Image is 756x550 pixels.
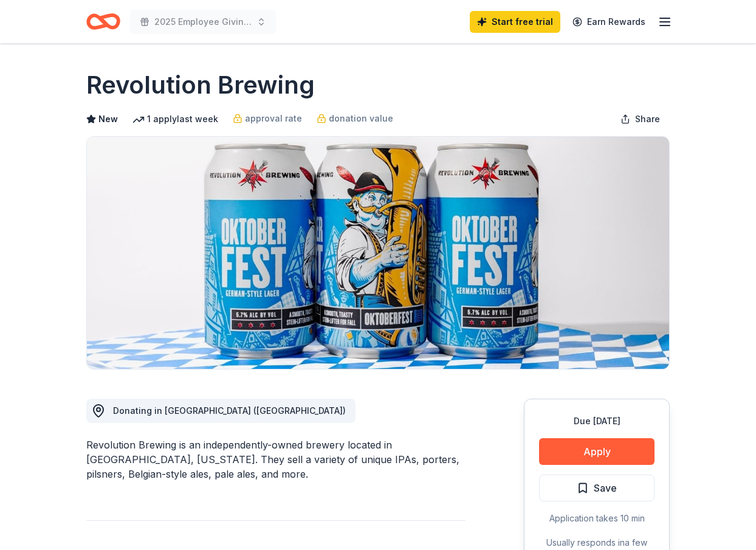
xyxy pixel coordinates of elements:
span: approval rate [245,111,302,126]
button: 2025 Employee Giving Campaign [130,10,276,34]
div: Revolution Brewing is an independently-owned brewery located in [GEOGRAPHIC_DATA], [US_STATE]. Th... [86,438,466,481]
img: Image for Revolution Brewing [87,137,669,369]
a: donation value [317,111,393,126]
span: Share [635,112,660,126]
button: Save [539,475,655,501]
span: donation value [329,111,393,126]
a: approval rate [233,111,302,126]
span: New [98,112,118,126]
a: Earn Rewards [565,11,653,33]
a: Home [86,7,120,36]
a: Start free trial [470,11,560,33]
span: 2025 Employee Giving Campaign [154,15,252,29]
h1: Revolution Brewing [86,68,315,102]
div: Application takes 10 min [539,511,655,526]
div: Due [DATE] [539,414,655,428]
div: 1 apply last week [132,112,218,126]
span: Donating in [GEOGRAPHIC_DATA] ([GEOGRAPHIC_DATA]) [113,405,346,416]
button: Apply [539,438,655,465]
span: Save [594,480,617,496]
button: Share [611,107,670,131]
